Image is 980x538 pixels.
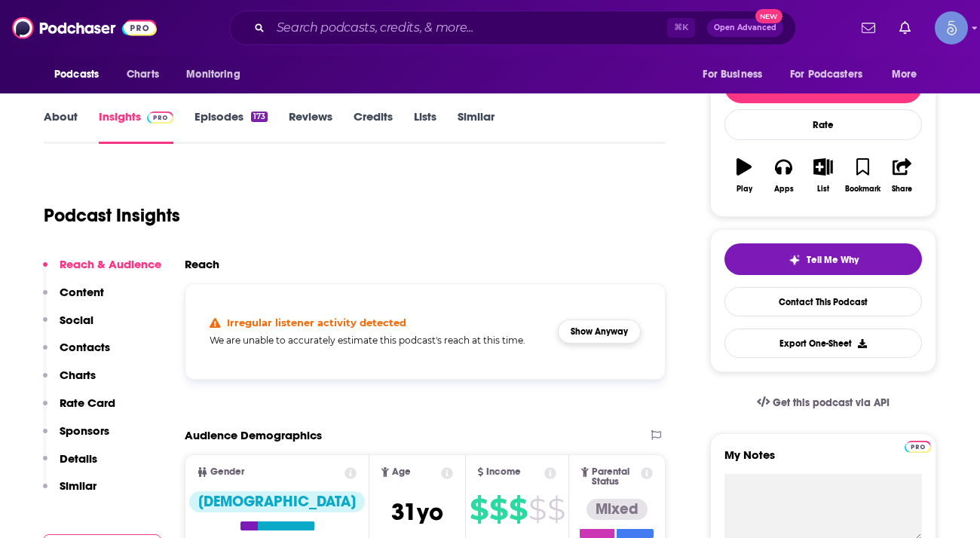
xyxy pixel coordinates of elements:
span: $ [509,497,527,521]
a: Charts [117,60,168,89]
img: User Profile [935,11,968,44]
a: Get this podcast via API [745,384,902,421]
h5: We are unable to accurately estimate this podcast's reach at this time. [210,335,546,346]
button: Show profile menu [935,11,968,44]
button: Reach & Audience [43,257,161,285]
div: Apps [774,185,794,194]
button: Share [883,148,922,203]
span: Tell Me Why [807,254,859,266]
p: Contacts [60,340,110,354]
p: Reach & Audience [60,257,161,271]
img: tell me why sparkle [789,254,801,266]
h2: Reach [185,257,219,271]
button: List [804,148,843,203]
a: InsightsPodchaser Pro [99,109,173,144]
button: Content [43,285,104,313]
button: open menu [176,60,259,89]
span: Age [392,467,411,477]
a: Show notifications dropdown [893,15,917,41]
button: open menu [780,60,884,89]
span: 31 yo [391,497,443,527]
a: Reviews [289,109,332,144]
button: Open AdvancedNew [707,19,783,37]
span: $ [470,497,488,521]
h2: Audience Demographics [185,428,322,442]
span: Monitoring [186,64,240,85]
a: Lists [414,109,436,144]
button: Export One-Sheet [724,329,922,358]
button: Bookmark [843,148,882,203]
span: Gender [210,467,244,477]
button: Contacts [43,340,110,368]
span: ⌘ K [667,18,695,38]
button: Details [43,451,97,479]
p: Charts [60,368,96,382]
a: Pro website [905,439,931,453]
div: [DEMOGRAPHIC_DATA] [189,491,365,512]
span: $ [547,497,565,521]
img: Podchaser Pro [905,441,931,453]
img: Podchaser - Follow, Share and Rate Podcasts [12,14,157,42]
a: About [44,109,78,144]
span: For Podcasters [790,64,862,85]
button: Similar [43,478,96,506]
button: Social [43,313,93,341]
p: Rate Card [60,396,115,410]
h1: Podcast Insights [44,204,180,227]
a: Show notifications dropdown [856,15,881,41]
p: Sponsors [60,423,109,438]
span: $ [489,497,507,521]
h4: Irregular listener activity detected [227,316,406,329]
button: open menu [692,60,781,89]
p: Similar [60,478,96,493]
button: Apps [764,148,803,203]
label: My Notes [724,448,922,474]
div: Play [737,185,752,194]
div: Bookmark [845,185,880,194]
span: Open Advanced [714,24,776,32]
a: Episodes173 [194,109,268,144]
span: Charts [127,64,159,85]
div: Mixed [586,499,648,520]
a: Similar [458,109,495,144]
button: Charts [43,368,96,396]
p: Details [60,451,97,466]
button: tell me why sparkleTell Me Why [724,243,922,275]
span: More [892,64,917,85]
div: Search podcasts, credits, & more... [229,11,796,45]
span: Parental Status [592,467,639,487]
button: Rate Card [43,396,115,423]
p: Social [60,313,93,327]
a: Credits [354,109,393,144]
button: Show Anyway [558,319,641,344]
span: $ [528,497,546,521]
span: Podcasts [54,64,99,85]
div: Share [892,185,912,194]
input: Search podcasts, credits, & more... [271,16,667,40]
button: open menu [881,60,936,89]
span: Income [486,467,521,477]
span: New [755,9,782,23]
span: For Business [703,64,762,85]
img: Podchaser Pro [147,112,173,124]
button: Play [724,148,764,203]
div: 173 [251,112,268,122]
a: Contact This Podcast [724,287,922,316]
button: open menu [44,60,118,89]
span: Get this podcast via API [773,396,890,409]
div: Rate [724,109,922,140]
p: Content [60,285,104,299]
span: Logged in as Spiral5-G1 [935,11,968,44]
button: Sponsors [43,423,109,451]
div: List [817,185,829,194]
